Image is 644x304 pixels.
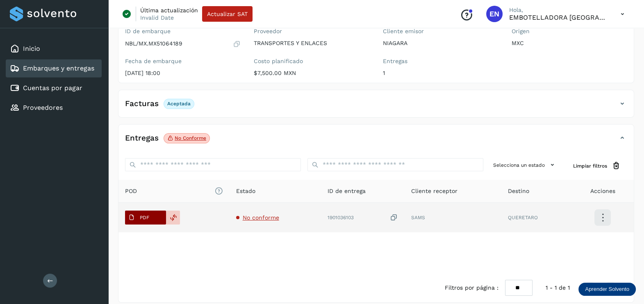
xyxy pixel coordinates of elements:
[140,215,149,220] p: PDF
[125,40,182,47] p: NBL/MX.MX51064189
[125,134,159,143] h4: Entregas
[140,7,198,14] p: Última actualización
[125,187,223,195] span: POD
[383,28,498,35] label: Cliente emisor
[512,28,627,35] label: Origen
[23,104,63,111] a: Proveedores
[125,58,241,65] label: Fecha de embarque
[207,11,248,17] span: Actualizar SAT
[328,213,398,222] div: 1901036103
[508,187,529,195] span: Destino
[254,40,369,47] p: TRANSPORTES Y ENLACES
[383,40,498,47] p: NIAGARA
[578,283,636,296] div: Aprender Solvento
[6,79,102,97] div: Cuentas por pagar
[573,162,607,170] span: Limpiar filtros
[254,28,369,35] label: Proveedor
[445,284,498,292] span: Filtros por página :
[125,211,166,225] button: PDF
[167,101,191,107] p: Aceptada
[118,97,634,117] div: FacturasAceptada
[243,214,279,221] span: No conforme
[509,7,608,14] p: Hola,
[236,187,255,195] span: Estado
[585,286,629,293] p: Aprender Solvento
[501,203,571,232] td: QUERETARO
[125,28,241,35] label: ID de embarque
[254,70,369,77] p: $7,500.00 MXN
[23,84,82,92] a: Cuentas por pagar
[405,203,501,232] td: SAMS
[383,58,498,65] label: Entregas
[490,158,560,172] button: Selecciona un estado
[546,284,570,292] span: 1 - 1 de 1
[166,211,180,225] div: Reemplazar POD
[512,40,627,47] p: MXC
[328,187,366,195] span: ID de entrega
[202,6,253,22] button: Actualizar SAT
[254,58,369,65] label: Costo planificado
[6,59,102,77] div: Embarques y entregas
[6,99,102,117] div: Proveedores
[175,135,206,141] p: No conforme
[125,70,241,77] p: [DATE] 18:00
[509,14,608,21] p: EMBOTELLADORA NIAGARA DE MEXICO
[590,187,615,195] span: Acciones
[383,70,498,77] p: 1
[23,45,40,52] a: Inicio
[567,158,627,173] button: Limpiar filtros
[23,64,94,72] a: Embarques y entregas
[140,14,174,21] p: Invalid Date
[125,99,159,109] h4: Facturas
[118,131,634,152] div: EntregasNo conforme
[411,187,457,195] span: Cliente receptor
[6,40,102,58] div: Inicio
